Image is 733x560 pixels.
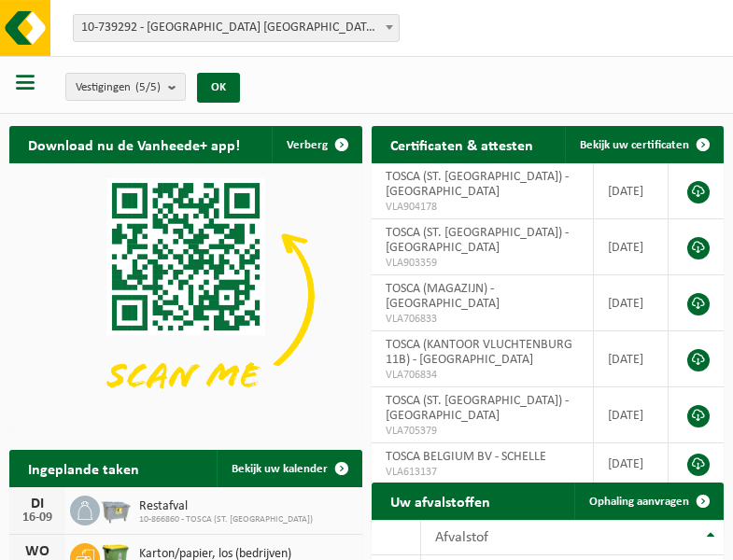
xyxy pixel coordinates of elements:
span: Bekijk uw kalender [232,463,328,475]
a: Bekijk uw kalender [217,450,360,487]
span: VLA903359 [386,256,580,271]
span: TOSCA (KANTOOR VLUCHTENBURG 11B) - [GEOGRAPHIC_DATA] [386,338,572,367]
td: [DATE] [594,331,669,387]
a: Ophaling aanvragen [574,483,722,520]
div: 16-09 [19,511,56,525]
td: [DATE] [594,443,669,484]
img: Download de VHEPlus App [9,163,362,427]
span: VLA613137 [386,465,580,480]
td: [DATE] [594,275,669,331]
td: [DATE] [594,219,669,275]
h2: Download nu de Vanheede+ app! [9,126,259,162]
div: DI [19,497,56,511]
td: [DATE] [594,387,669,443]
a: Bekijk uw certificaten [565,126,722,163]
span: 10-739292 - TOSCA BELGIUM BV - SCHELLE [73,14,400,42]
span: VLA705379 [386,424,580,439]
div: WO [19,544,56,559]
span: TOSCA (ST. [GEOGRAPHIC_DATA]) - [GEOGRAPHIC_DATA] [386,170,569,199]
span: VLA706833 [386,312,580,327]
h2: Uw afvalstoffen [372,483,509,519]
span: 10-866860 - TOSCA (ST. [GEOGRAPHIC_DATA]) [139,514,313,525]
button: Vestigingen(5/5) [65,73,186,101]
h2: Certificaten & attesten [372,126,552,162]
span: TOSCA (ST. [GEOGRAPHIC_DATA]) - [GEOGRAPHIC_DATA] [386,394,569,423]
span: Afvalstof [435,530,488,545]
span: Vestigingen [76,74,161,102]
span: Restafval [139,499,313,514]
span: VLA904178 [386,200,580,215]
button: OK [197,73,240,103]
span: Ophaling aanvragen [589,496,689,508]
img: WB-2500-GAL-GY-01 [100,493,132,525]
button: Verberg [272,126,360,163]
span: 10-739292 - TOSCA BELGIUM BV - SCHELLE [74,15,399,41]
span: TOSCA (MAGAZIJN) - [GEOGRAPHIC_DATA] [386,282,500,311]
span: Verberg [287,139,328,151]
span: TOSCA (ST. [GEOGRAPHIC_DATA]) - [GEOGRAPHIC_DATA] [386,226,569,255]
count: (5/5) [135,81,161,93]
td: [DATE] [594,163,669,219]
span: TOSCA BELGIUM BV - SCHELLE [386,450,546,464]
span: VLA706834 [386,368,580,383]
h2: Ingeplande taken [9,450,158,486]
span: Bekijk uw certificaten [580,139,689,151]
